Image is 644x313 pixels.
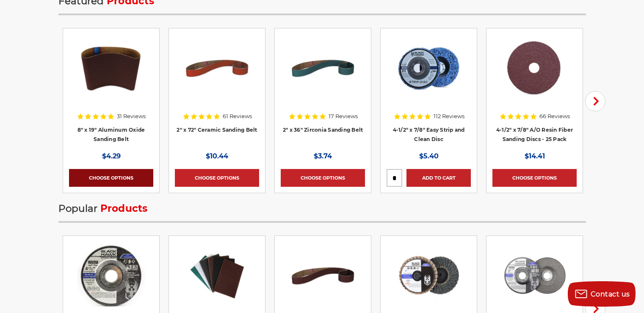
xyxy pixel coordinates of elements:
a: 4-1/2" x 7/8" A/O Resin Fiber Sanding Discs - 25 Pack [496,127,573,143]
a: 2" x 72" Ceramic Sanding Belt [177,127,257,133]
a: Choose Options [69,169,153,187]
a: 4-1/2" x 7/8" Easy Strip and Clean Disc [393,127,465,143]
img: BHA grinding wheels for 4.5 inch angle grinder [77,242,145,310]
img: Non Woven 6"x9" Scuff, Clean & Finish Hand Pads [183,242,251,310]
img: 1-1/2" x 30" Sanding Belt - Aluminum Oxide [289,242,357,310]
a: Choose Options [281,169,365,187]
img: 4-1/2" x 7/8" Easy Strip and Clean Disc [392,34,465,102]
a: 2" x 36" Zirconia Pipe Sanding Belt [281,34,365,115]
a: 2" x 36" Zirconia Sanding Belt [283,127,363,133]
img: Black Hawk Abrasives 2-inch Zirconia Flap Disc with 60 Grit Zirconia for Smooth Finishing [395,242,463,310]
span: $5.40 [419,152,439,160]
a: aluminum oxide 8x19 sanding belt [69,34,153,115]
span: 17 Reviews [329,114,358,119]
span: $14.41 [525,152,545,160]
img: 2" x 36" Zirconia Pipe Sanding Belt [289,34,357,102]
a: 4-1/2" x 7/8" Easy Strip and Clean Disc [387,34,471,115]
a: 8" x 19" Aluminum Oxide Sanding Belt [77,127,145,143]
img: 5 inch x 1/4 inch BHA grinding disc [501,242,569,310]
span: Products [100,202,148,214]
a: Add to Cart [406,169,471,187]
img: 4.5 inch resin fiber disc [500,34,569,102]
button: Contact us [568,281,636,307]
a: Choose Options [492,169,577,187]
span: $3.74 [314,152,332,160]
span: $4.29 [102,152,121,160]
img: 2" x 72" Ceramic Pipe Sanding Belt [183,34,251,102]
span: Popular [58,202,98,214]
span: 31 Reviews [117,114,146,119]
span: Contact us [591,290,630,298]
span: 112 Reviews [434,114,464,119]
span: 66 Reviews [539,114,570,119]
a: 4.5 inch resin fiber disc [492,34,577,115]
span: 61 Reviews [223,114,252,119]
button: Next [585,91,605,111]
span: $10.44 [206,152,228,160]
a: 2" x 72" Ceramic Pipe Sanding Belt [175,34,259,115]
a: Choose Options [175,169,259,187]
img: aluminum oxide 8x19 sanding belt [77,34,145,102]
